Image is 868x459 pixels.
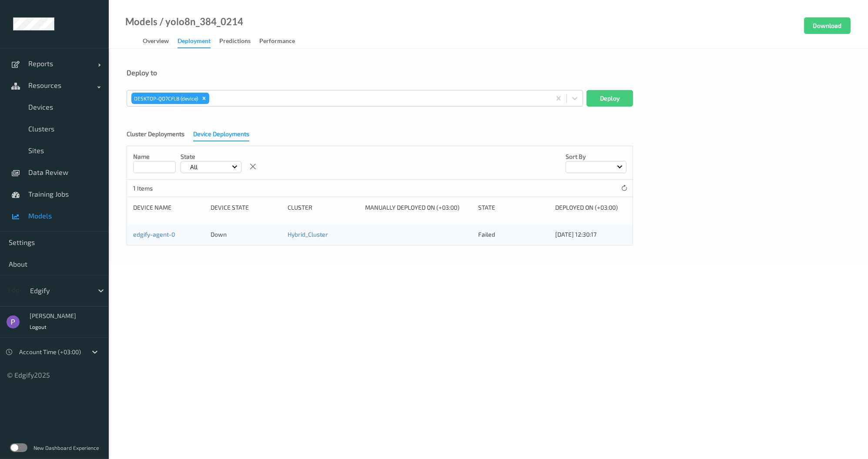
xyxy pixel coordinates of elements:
[133,203,204,212] div: Device Name
[193,130,258,137] a: Device Deployments
[211,203,282,212] div: Device state
[478,230,550,239] div: Failed
[158,17,243,26] div: / yolo8n_384_0214
[127,130,193,137] a: Cluster Deployments
[125,17,158,26] a: Models
[133,231,175,238] a: edgify-agent-0
[127,68,850,77] div: Deploy to
[219,35,259,47] a: Predictions
[131,93,199,104] div: DESKTOP-QO7CFLB (device)
[259,37,295,47] div: Performance
[478,203,550,212] div: State
[288,231,328,238] a: Hybrid_Cluster
[193,130,249,141] div: Device Deployments
[586,90,633,107] button: Deploy
[259,35,304,47] a: Performance
[143,37,169,47] div: Overview
[127,130,184,141] div: Cluster Deployments
[187,163,201,171] p: All
[133,152,176,161] p: Name
[199,93,209,104] div: Remove DESKTOP-QO7CFLB (device)
[365,203,472,212] div: Manually deployed on (+03:00)
[211,230,282,239] div: Down
[288,203,359,212] div: Cluster
[178,37,211,48] div: Deployment
[804,17,851,34] button: Download
[143,35,178,47] a: Overview
[555,231,597,238] span: [DATE] 12:30:17
[219,37,251,47] div: Predictions
[133,184,198,193] p: 1 Items
[178,35,219,48] a: Deployment
[566,152,627,161] p: Sort by
[555,203,627,212] div: Deployed on (+03:00)
[181,152,241,161] p: State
